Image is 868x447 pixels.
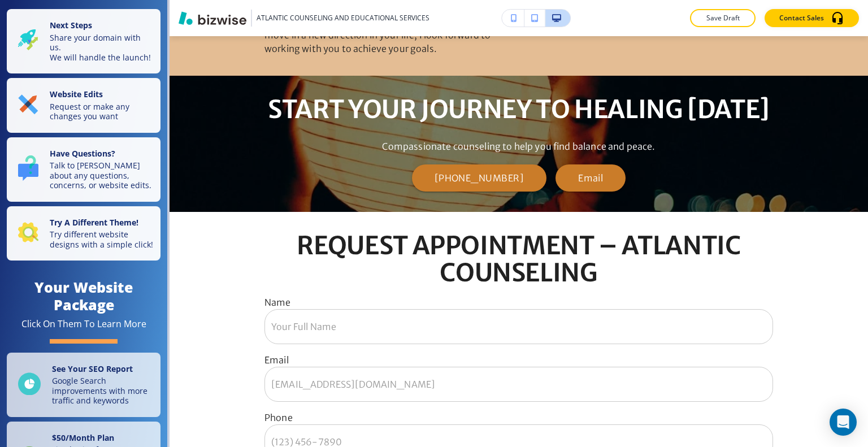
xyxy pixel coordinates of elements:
[21,318,146,330] div: Click On Them To Learn More
[7,353,160,417] a: See Your SEO ReportGoogle Search improvements with more traffic and keywords
[50,160,154,190] p: Talk to [PERSON_NAME] about any questions, concerns, or website edits.
[382,140,655,153] p: Compassionate counseling to help you find balance and peace.
[50,148,115,159] strong: Have Questions?
[765,9,859,27] button: Contact Sales
[830,409,857,436] div: Open Intercom Messenger
[50,33,154,63] p: Share your domain with us. We will handle the launch!
[264,96,773,123] p: START YOUR JOURNEY TO HEALING [DATE]
[7,9,160,73] button: Next StepsShare your domain with us.We will handle the launch!
[50,217,138,228] strong: Try A Different Theme!
[257,13,429,23] h3: ATLANTIC COUNSELING AND EDUCATIONAL SERVICES
[50,89,103,99] strong: Website Edits
[264,411,773,424] p: Phone
[7,137,160,202] button: Have Questions?Talk to [PERSON_NAME] about any questions, concerns, or website edits.
[179,10,429,27] button: ATLANTIC COUNSELING AND EDUCATIONAL SERVICES
[179,11,246,25] img: Bizwise Logo
[52,432,114,443] strong: $ 50 /Month Plan
[705,13,741,23] p: Save Draft
[50,102,154,121] p: Request or make any changes you want
[779,13,824,23] p: Contact Sales
[264,353,773,367] p: Email
[7,206,160,261] button: Try A Different Theme!Try different website designs with a simple click!
[264,232,773,287] p: REQUEST APPOINTMENT – ATLANTIC COUNSELING
[412,164,546,192] a: [PHONE_NUMBER]
[7,279,160,314] h4: Your Website Package
[52,376,154,406] p: Google Search improvements with more traffic and keywords
[264,296,773,309] p: Name
[50,229,154,249] p: Try different website designs with a simple click!
[52,363,133,374] strong: See Your SEO Report
[50,20,92,31] strong: Next Steps
[690,9,756,27] button: Save Draft
[555,164,626,192] a: Email
[7,78,160,133] button: Website EditsRequest or make any changes you want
